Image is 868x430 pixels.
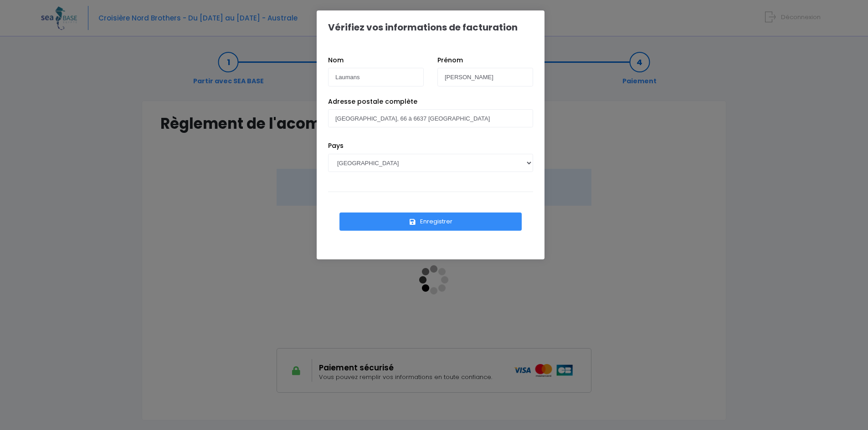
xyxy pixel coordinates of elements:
[328,97,417,106] label: Adresse postale complète
[339,212,522,231] button: Enregistrer
[437,56,463,65] label: Prénom
[328,56,344,65] label: Nom
[328,22,518,33] h1: Vérifiez vos informations de facturation
[328,141,344,151] label: Pays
